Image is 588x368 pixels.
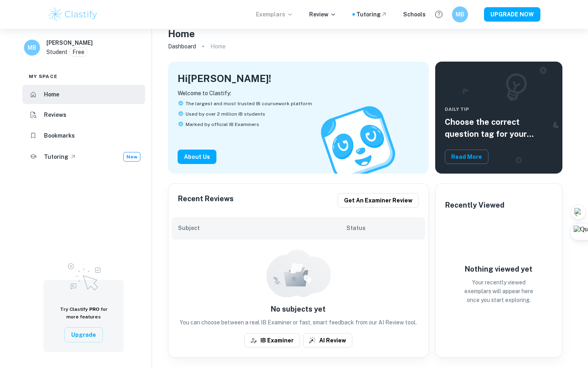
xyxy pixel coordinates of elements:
button: Read More [445,150,488,164]
h6: Status [346,224,419,232]
h6: Nothing viewed yet [459,264,539,275]
span: The largest and most trusted IB coursework platform [186,100,312,107]
a: Dashboard [168,41,196,52]
span: Marked by official IB Examiners [186,121,259,128]
a: Bookmarks [22,126,145,145]
p: Review [309,10,336,19]
img: Upgrade to Pro [64,258,104,293]
h6: Recent Reviews [178,193,234,208]
h6: Reviews [44,110,66,119]
button: AI Review [303,333,352,348]
span: My space [29,73,58,80]
p: Your recently viewed exemplars will appear here once you start exploring. [459,278,539,304]
a: Home [22,85,145,104]
h6: Try Clastify for more features [53,306,114,321]
h6: Tutoring [44,152,68,161]
h5: Choose the correct question tag for your coursework [445,116,553,140]
span: Daily Tip [445,106,553,113]
span: New [124,153,140,160]
h6: Recently Viewed [445,200,504,211]
p: Free [72,48,84,56]
span: PRO [89,306,100,312]
h6: MB [456,10,465,19]
h4: Home [168,26,195,41]
a: Reviews [22,106,145,125]
h6: MB [28,43,37,52]
h6: Subject [178,224,347,232]
p: Student [46,48,68,56]
p: Welcome to Clastify: [178,89,419,98]
img: Clastify logo [48,6,98,22]
button: Upgrade [64,327,103,342]
h6: No subjects yet [172,304,425,315]
h4: Hi [PERSON_NAME] ! [178,71,271,86]
button: About Us [178,150,216,164]
h6: [PERSON_NAME] [46,38,93,47]
p: You can choose between a real IB Examiner or fast, smart feedback from our AI Review tool. [172,318,425,327]
h6: Home [44,90,59,99]
button: MB [452,6,468,22]
a: Tutoring [356,10,387,19]
h6: Bookmarks [44,131,75,140]
p: Exemplars [256,10,293,19]
button: IB Examiner [244,333,300,348]
span: Used by over 2 million IB students [186,110,265,118]
button: Get an examiner review [338,193,419,208]
a: Schools [403,10,426,19]
button: Help and Feedback [432,8,446,21]
p: Home [210,42,226,51]
button: UPGRADE NOW [484,7,540,22]
a: TutoringNew [22,147,145,167]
